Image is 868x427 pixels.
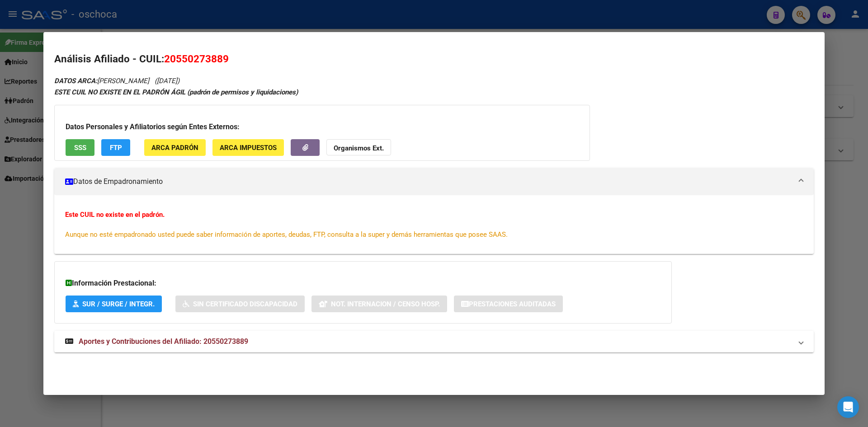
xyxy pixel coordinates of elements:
button: Not. Internacion / Censo Hosp. [311,296,447,312]
span: Sin Certificado Discapacidad [193,300,297,308]
mat-expansion-panel-header: Aportes y Contribuciones del Afiliado: 20550273889 [54,331,814,352]
span: SSS [74,144,86,152]
strong: DATOS ARCA: [54,77,97,85]
h2: Análisis Afiliado - CUIL: [54,52,814,67]
h3: Datos Personales y Afiliatorios según Entes Externos: [66,122,579,132]
button: ARCA Padrón [144,139,206,156]
h3: Información Prestacional: [66,278,660,289]
span: Not. Internacion / Censo Hosp. [331,300,440,308]
span: ARCA Padrón [151,144,198,152]
span: Aunque no esté empadronado usted puede saber información de aportes, deudas, FTP, consulta a la s... [65,230,508,239]
span: FTP [110,144,122,152]
div: Datos de Empadronamiento [54,195,814,254]
button: ARCA Impuestos [212,139,284,156]
strong: ESTE CUIL NO EXISTE EN EL PADRÓN ÁGIL (padrón de permisos y liquidaciones) [54,88,298,96]
button: Organismos Ext. [326,139,391,156]
mat-panel-title: Datos de Empadronamiento [65,176,792,187]
span: ARCA Impuestos [220,144,277,152]
button: FTP [101,139,130,156]
div: Open Intercom Messenger [837,396,859,418]
mat-expansion-panel-header: Datos de Empadronamiento [54,168,814,195]
span: Aportes y Contribuciones del Afiliado: 20550273889 [79,337,248,346]
strong: Este CUIL no existe en el padrón. [65,211,165,219]
button: Prestaciones Auditadas [454,296,563,312]
button: Sin Certificado Discapacidad [175,296,305,312]
span: ([DATE]) [155,77,179,85]
span: [PERSON_NAME] [54,77,149,85]
span: SUR / SURGE / INTEGR. [82,300,155,308]
button: SUR / SURGE / INTEGR. [66,296,162,312]
span: Prestaciones Auditadas [469,300,556,308]
button: SSS [66,139,94,156]
strong: Organismos Ext. [334,144,384,152]
span: 20550273889 [164,53,229,65]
